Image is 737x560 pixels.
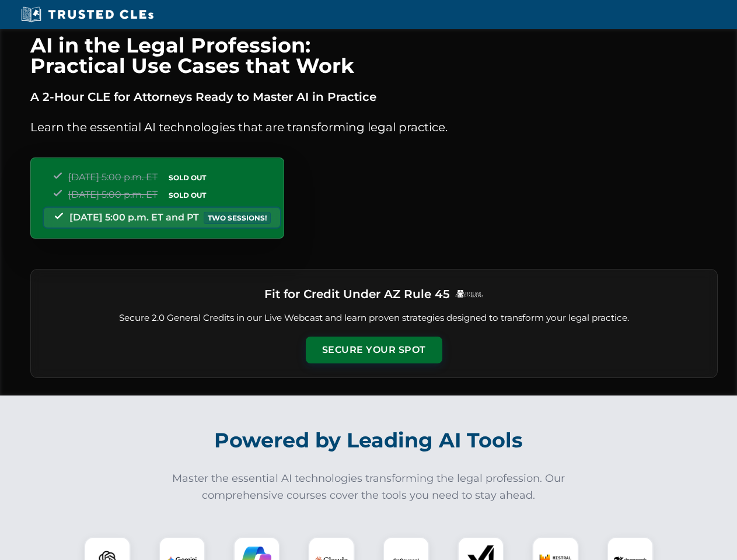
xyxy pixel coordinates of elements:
[165,171,210,184] span: SOLD OUT
[68,189,158,200] span: [DATE] 5:00 p.m. ET
[264,283,450,304] h3: Fit for Credit Under AZ Rule 45
[30,87,718,106] p: A 2-Hour CLE for Attorneys Ready to Master AI in Practice
[165,470,573,504] p: Master the essential AI technologies transforming the legal profession. Our comprehensive courses...
[68,171,158,183] span: [DATE] 5:00 p.m. ET
[45,311,703,325] p: Secure 2.0 General Credits in our Live Webcast and learn proven strategies designed to transform ...
[30,35,718,76] h1: AI in the Legal Profession: Practical Use Cases that Work
[30,118,718,136] p: Learn the essential AI technologies that are transforming legal practice.
[165,189,210,201] span: SOLD OUT
[455,289,484,298] img: Logo
[18,6,157,23] img: Trusted CLEs
[306,337,442,363] button: Secure Your Spot
[46,420,692,461] h2: Powered by Leading AI Tools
